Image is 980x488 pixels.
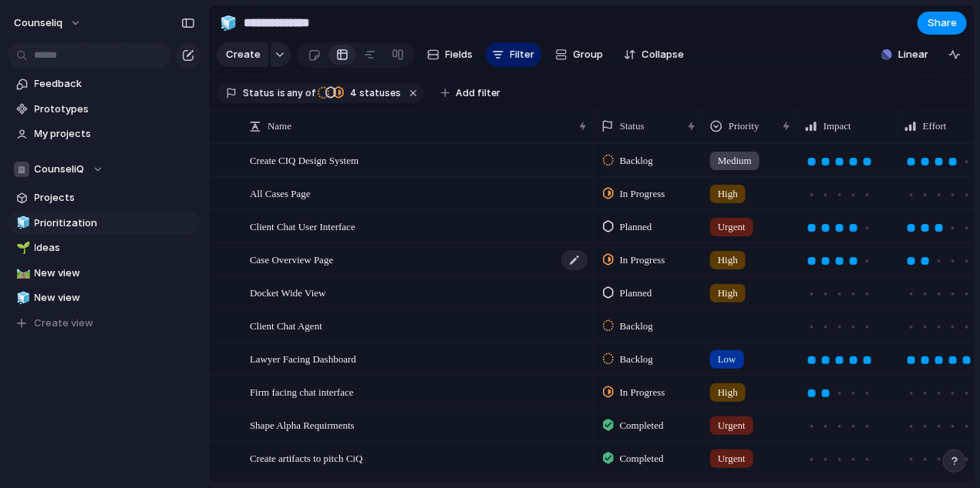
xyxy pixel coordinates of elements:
span: Prototypes [35,102,195,117]
span: Status [243,86,274,100]
button: Create view [8,312,200,335]
span: Create [226,47,261,62]
span: Linear [898,47,928,62]
button: Fields [421,42,480,67]
span: Low [718,352,736,367]
span: My projects [35,126,195,142]
a: Feedback [8,72,200,95]
span: CounseliQ [35,162,85,177]
span: Docket Wide View [250,283,326,301]
a: 🧊Prioritization [8,212,200,235]
a: 🛤️New view [8,262,200,285]
div: 🧊 [220,12,237,33]
span: counseliq [14,15,62,31]
span: Collapse [642,47,685,62]
span: Completed [620,451,664,466]
button: Collapse [618,42,691,67]
button: 🧊 [14,290,29,306]
span: 4 [345,87,359,99]
button: 🛤️ [14,266,29,281]
span: is [278,86,285,100]
span: Client Chat User Interface [250,217,355,235]
button: Filter [486,42,541,67]
div: 🧊 [16,214,27,232]
span: Projects [35,190,195,206]
button: isany of [274,85,318,102]
a: Projects [8,186,200,209]
span: High [718,252,738,268]
button: 🧊 [14,216,29,231]
button: 4 statuses [317,85,404,102]
div: 🧊 [16,289,27,307]
span: Create CIQ Design System [250,151,359,169]
span: Feedback [35,76,195,92]
button: 🧊 [216,11,241,35]
button: counseliq [7,11,89,35]
span: Group [574,47,604,62]
span: New view [35,266,195,281]
div: 🛤️ [16,264,27,282]
a: Prototypes [8,98,200,121]
span: Medium [718,153,752,169]
span: High [718,186,738,202]
button: Create [217,42,268,67]
span: Backlog [620,153,653,169]
span: Create view [35,316,94,331]
span: Filter [510,47,535,62]
span: Urgent [718,451,746,466]
span: Urgent [718,219,746,235]
a: My projects [8,122,200,145]
span: Ideas [35,240,195,256]
span: Priority [729,119,759,134]
span: In Progress [620,186,665,202]
span: High [718,286,738,301]
span: Backlog [620,352,653,367]
span: statuses [345,86,401,100]
span: Planned [620,219,652,235]
button: 🌱 [14,240,29,256]
span: Name [268,119,291,134]
span: Status [620,119,645,134]
span: Effort [923,119,947,134]
span: Add filter [456,86,500,100]
span: Case Overview Page [250,250,333,268]
span: Shape Alpha Requirments [250,416,355,433]
div: 🌱 [16,239,27,257]
a: 🌱Ideas [8,236,200,259]
span: Lawyer Facing Dashboard [250,349,356,367]
button: CounseliQ [8,158,200,181]
span: In Progress [620,385,665,400]
a: 🧊New view [8,286,200,309]
button: Group [547,42,611,67]
span: Completed [620,418,664,433]
span: any of [285,86,315,100]
button: Linear [875,43,935,66]
span: Fields [446,47,473,62]
span: High [718,385,738,400]
span: Create artifacts to pitch CiQ [250,449,363,466]
span: In Progress [620,252,665,268]
span: Urgent [718,418,746,433]
span: Client Chat Agent [250,316,322,334]
span: All Cases Page [250,184,311,202]
span: New view [35,290,195,306]
span: Planned [620,286,652,301]
button: Add filter [432,82,510,104]
span: Prioritization [35,216,195,231]
span: Share [928,15,957,31]
span: Firm facing chat interface [250,383,354,400]
span: Impact [823,119,851,134]
span: Backlog [620,319,653,334]
button: Share [918,12,967,35]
